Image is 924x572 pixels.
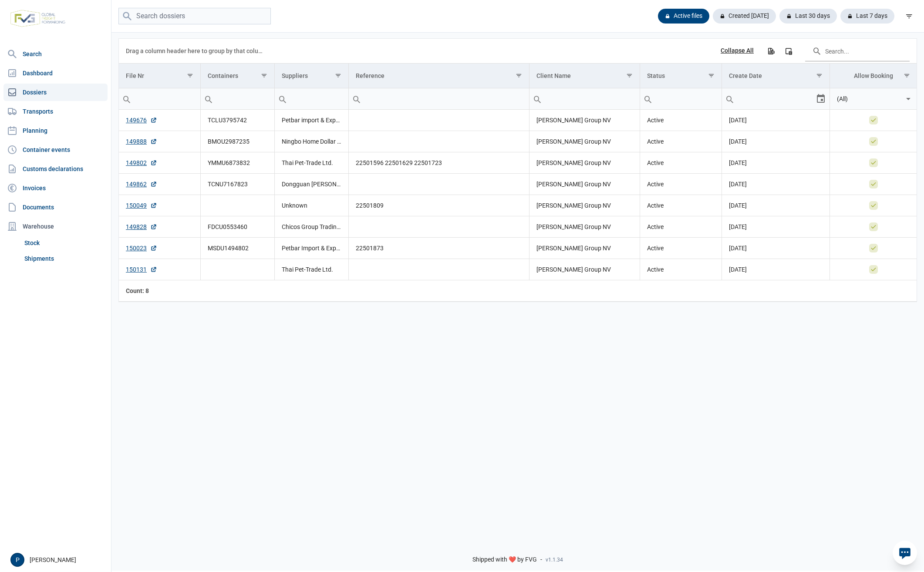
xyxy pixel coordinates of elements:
[349,88,529,109] input: Filter cell
[640,238,722,259] td: Active
[126,222,157,231] a: 149828
[781,43,796,59] div: Column Chooser
[275,174,349,195] td: Dongguan [PERSON_NAME] Company Limited
[275,131,349,152] td: Ningbo Home Dollar Imp. & Exp. Corp.
[118,8,271,25] input: Search dossiers
[126,244,157,252] a: 150023
[3,199,108,216] a: Documents
[3,218,108,235] div: Warehouse
[529,238,640,259] td: [PERSON_NAME] Group NV
[126,265,157,274] a: 150131
[830,88,917,110] td: Filter cell
[472,556,537,564] span: Shipped with ❤️ by FVG
[275,64,349,88] td: Column Suppliers
[816,88,826,109] div: Select
[201,88,216,109] div: Search box
[201,88,275,110] td: Filter cell
[275,88,348,109] input: Filter cell
[729,117,747,124] span: [DATE]
[729,159,747,166] span: [DATE]
[356,72,384,79] div: Reference
[516,72,522,79] span: Show filter options for column 'Reference'
[640,195,722,216] td: Active
[3,179,108,197] a: Invoices
[201,174,275,195] td: TCNU7167823
[349,152,529,174] td: 22501596 22501629 22501723
[546,556,563,563] span: v1.1.34
[721,47,754,55] div: Collapse All
[529,174,640,195] td: [PERSON_NAME] Group NV
[126,44,266,58] div: Drag a column header here to group by that column
[10,553,24,567] button: P
[830,88,903,109] input: Filter cell
[640,88,722,109] input: Filter cell
[275,238,349,259] td: Petbar Import & Export Co., Ltd.
[805,40,910,61] input: Search in the data grid
[119,88,201,110] td: Filter cell
[3,84,108,101] a: Dossiers
[187,72,193,79] span: Show filter options for column 'File Nr'
[275,195,349,216] td: Unknown
[640,64,722,88] td: Column Status
[119,88,135,109] div: Search box
[3,141,108,158] a: Container events
[119,64,201,88] td: Column File Nr
[729,266,747,273] span: [DATE]
[536,72,571,79] div: Client Name
[708,72,715,79] span: Show filter options for column 'Status'
[904,72,910,79] span: Show filter options for column 'Allow Booking'
[640,131,722,152] td: Active
[713,9,776,24] div: Created [DATE]
[3,122,108,139] a: Planning
[3,64,108,82] a: Dashboard
[282,72,308,79] div: Suppliers
[722,88,830,110] td: Filter cell
[10,553,106,567] div: [PERSON_NAME]
[21,235,108,251] a: Stock
[640,174,722,195] td: Active
[201,131,275,152] td: BMOU2987235
[275,88,349,110] td: Filter cell
[729,223,747,230] span: [DATE]
[126,116,157,124] a: 149676
[349,195,529,216] td: 22501809
[529,88,640,110] td: Filter cell
[201,152,275,174] td: YMMU6873832
[126,158,157,167] a: 149802
[529,64,640,88] td: Column Client Name
[529,152,640,174] td: [PERSON_NAME] Group NV
[126,286,194,295] div: File Nr Count: 8
[529,110,640,131] td: [PERSON_NAME] Group NV
[854,72,893,79] div: Allow Booking
[640,88,722,110] td: Filter cell
[779,9,837,24] div: Last 30 days
[126,201,157,210] a: 150049
[126,39,910,63] div: Data grid toolbar
[529,259,640,280] td: [PERSON_NAME] Group NV
[7,7,69,30] img: FVG - Global freight forwarding
[722,88,816,109] input: Filter cell
[119,88,200,109] input: Filter cell
[901,8,917,24] div: filter
[729,202,747,209] span: [DATE]
[349,64,529,88] td: Column Reference
[640,152,722,174] td: Active
[201,238,275,259] td: MSDU1494802
[126,137,157,146] a: 149888
[335,72,341,79] span: Show filter options for column 'Suppliers'
[830,64,917,88] td: Column Allow Booking
[529,88,640,109] input: Filter cell
[729,181,747,188] span: [DATE]
[275,88,290,109] div: Search box
[3,103,108,120] a: Transports
[540,556,542,564] span: -
[3,160,108,178] a: Customs declarations
[729,245,747,252] span: [DATE]
[626,72,633,79] span: Show filter options for column 'Client Name'
[349,88,364,109] div: Search box
[529,216,640,238] td: [PERSON_NAME] Group NV
[903,88,914,109] div: Select
[763,43,779,59] div: Export all data to Excel
[647,72,665,79] div: Status
[816,72,823,79] span: Show filter options for column 'Create Date'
